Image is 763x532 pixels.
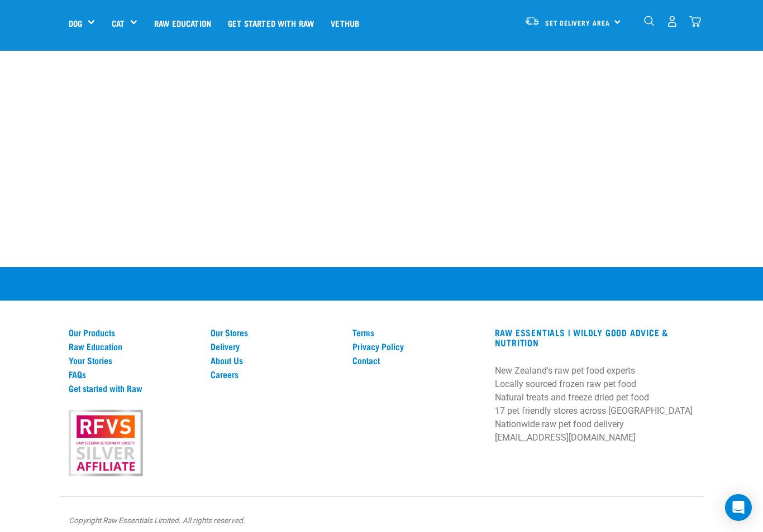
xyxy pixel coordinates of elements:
p: New Zealand's raw pet food experts Locally sourced frozen raw pet food Natural treats and freeze ... [495,364,694,444]
a: Your Stories [69,355,197,365]
h3: RAW ESSENTIALS | Wildly Good Advice & Nutrition [495,327,694,347]
a: Dog [69,17,82,30]
a: Our Products [69,327,197,337]
img: home-icon@2x.png [689,16,701,27]
img: home-icon-1@2x.png [644,16,655,26]
span: Set Delivery Area [545,21,610,25]
a: Contact [352,355,481,365]
div: Open Intercom Messenger [725,494,752,521]
a: Get started with Raw [69,383,197,393]
a: Raw Education [69,341,197,351]
a: Get started with Raw [220,1,322,45]
a: FAQs [69,369,197,379]
a: Terms [352,327,481,337]
a: Our Stores [211,327,339,337]
a: Vethub [322,1,368,45]
a: Privacy Policy [352,341,481,351]
a: Delivery [211,341,339,351]
a: Cat [112,17,125,30]
img: rfvs.png [64,408,147,478]
a: Raw Education [146,1,220,45]
a: Careers [211,369,339,379]
img: van-moving.png [524,16,540,26]
a: About Us [211,355,339,365]
img: user.png [666,16,678,27]
em: Copyright Raw Essentials Limited. All rights reserved. [69,516,245,525]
